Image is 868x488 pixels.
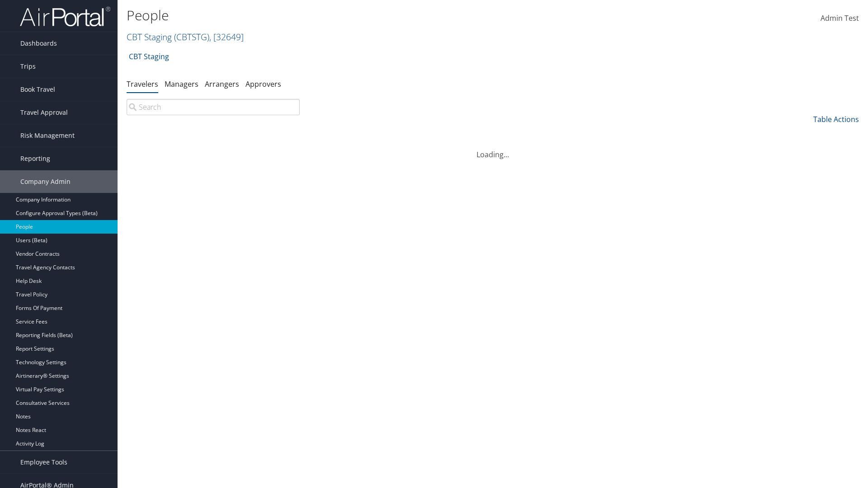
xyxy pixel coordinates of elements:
span: Company Admin [20,170,71,193]
span: Book Travel [20,78,55,101]
a: CBT Staging [129,47,169,66]
span: Employee Tools [20,451,67,474]
div: Loading... [127,138,859,160]
a: CBT Staging [127,31,244,43]
span: Dashboards [20,32,57,55]
h1: People [127,6,615,25]
a: Admin Test [821,5,859,33]
span: , [ 32649 ] [209,31,244,43]
a: Managers [165,79,198,89]
span: Reporting [20,147,50,170]
a: Arrangers [205,79,239,89]
span: ( CBTSTG ) [174,31,209,43]
span: Risk Management [20,124,75,147]
a: Table Actions [813,114,859,124]
a: Travelers [127,79,158,89]
a: Approvers [245,79,281,89]
span: Trips [20,55,36,78]
input: Search [127,99,300,115]
span: Admin Test [821,13,859,23]
span: Travel Approval [20,101,68,124]
img: airportal-logo.png [20,6,110,27]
